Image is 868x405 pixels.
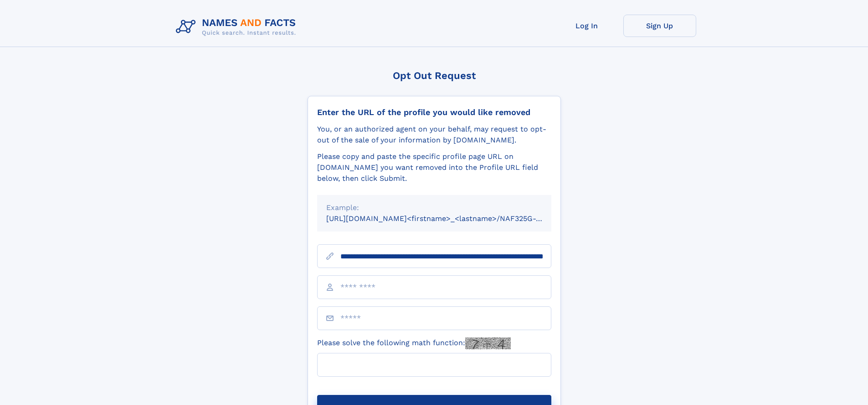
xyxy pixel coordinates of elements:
[326,214,569,223] small: [URL][DOMAIN_NAME]<firstname>_<lastname>/NAF325G-xxxxxxxx
[308,70,561,81] div: Opt Out Request
[326,202,542,213] div: Example:
[623,15,696,37] a: Sign Up
[317,337,511,349] label: Please solve the following math function:
[172,15,303,39] img: Logo Names and Facts
[317,151,551,184] div: Please copy and paste the specific profile page URL on [DOMAIN_NAME] you want removed into the Pr...
[550,15,623,37] a: Log In
[317,107,551,117] div: Enter the URL of the profile you would like removed
[317,124,551,146] div: You, or an authorized agent on your behalf, may request to opt-out of the sale of your informatio...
